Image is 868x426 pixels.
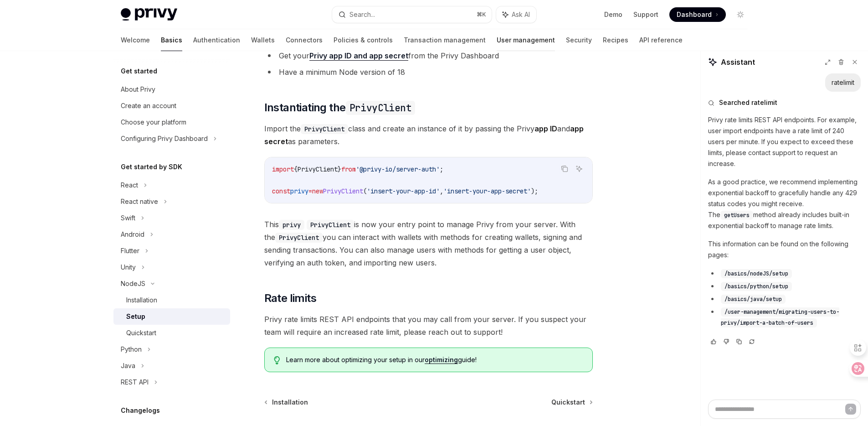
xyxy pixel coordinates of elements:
span: 'insert-your-app-id' [367,187,440,195]
span: Assistant [721,57,755,68]
div: Swift [121,213,135,223]
div: Java [121,360,135,371]
div: Android [121,229,144,240]
a: Quickstart [113,325,230,341]
span: PrivyClient [323,187,363,195]
div: Installation [126,295,157,306]
span: Rate limits [264,291,316,306]
a: Security [566,29,592,51]
span: ); [531,187,538,195]
button: Ask AI [496,6,536,23]
code: PrivyClient [346,101,415,115]
button: Copy the contents from the code block [559,163,570,175]
div: Setup [126,311,145,322]
div: Flutter [121,245,139,256]
a: Choose your platform [113,114,230,130]
a: Installation [265,398,308,407]
h5: Get started [121,66,157,77]
button: Search...⌘K [332,6,492,23]
h5: Get started by SDK [121,161,182,172]
span: Ask AI [512,10,530,19]
a: Demo [604,10,622,19]
p: This information can be found on the following pages: [708,239,861,260]
a: Basics [161,29,182,51]
span: const [272,187,290,195]
a: Transaction management [404,29,486,51]
h5: Changelogs [121,405,160,416]
span: PrivyClient [298,165,338,173]
div: Python [121,344,142,355]
a: About Privy [113,81,230,98]
span: Quickstart [551,398,585,407]
a: Wallets [251,29,275,51]
a: Privy app ID and app secret [309,51,408,61]
div: Choose your platform [121,117,186,128]
span: Learn more about optimizing your setup in our guide! [286,355,583,364]
span: /basics/python/setup [724,283,788,290]
span: = [308,187,312,195]
button: Searched ratelimit [708,98,861,107]
a: Quickstart [551,398,592,407]
p: Privy rate limits REST API endpoints. For example, user import endpoints have a rate limit of 240... [708,114,861,169]
span: privy [290,187,308,195]
span: Dashboard [677,10,712,19]
span: This is now your entry point to manage Privy from your server. With the you can interact with wal... [264,218,593,269]
span: Privy rate limits REST API endpoints that you may call from your server. If you suspect your team... [264,313,593,338]
code: PrivyClient [275,233,323,243]
a: API reference [639,29,683,51]
a: Connectors [286,29,323,51]
code: PrivyClient [307,220,354,230]
div: Configuring Privy Dashboard [121,133,208,144]
span: getUsers [724,212,750,219]
div: REST API [121,377,149,388]
p: As a good practice, we recommend implementing exponential backoff to gracefully handle any 429 st... [708,177,861,231]
span: /basics/java/setup [724,296,782,303]
a: Support [633,10,658,19]
span: import [272,165,294,173]
a: Dashboard [669,7,726,22]
div: Create an account [121,100,176,111]
a: Create an account [113,98,230,114]
a: Setup [113,308,230,325]
div: React [121,180,138,191]
button: Send message [845,404,856,415]
strong: app ID [534,124,557,133]
code: PrivyClient [301,124,348,134]
a: optimizing [425,356,458,364]
div: React native [121,196,158,207]
span: } [338,165,341,173]
div: Quickstart [126,327,156,338]
span: , [440,187,443,195]
span: Import the class and create an instance of it by passing the Privy and as parameters. [264,122,593,148]
span: ; [440,165,443,173]
div: NodeJS [121,278,145,289]
a: Welcome [121,29,150,51]
span: ⌘ K [477,11,486,18]
li: Have a minimum Node version of 18 [264,66,593,78]
div: Unity [121,262,136,273]
button: Toggle dark mode [733,7,748,22]
span: { [294,165,298,173]
a: Recipes [603,29,628,51]
button: Ask AI [573,163,585,175]
div: About Privy [121,84,155,95]
span: /user-management/migrating-users-to-privy/import-a-batch-of-users [721,308,839,327]
svg: Tip [274,356,280,364]
img: light logo [121,8,177,21]
a: Policies & controls [334,29,393,51]
div: ratelimit [832,78,854,87]
span: ( [363,187,367,195]
span: 'insert-your-app-secret' [443,187,531,195]
span: Searched ratelimit [719,98,777,107]
a: Installation [113,292,230,308]
span: '@privy-io/server-auth' [356,165,440,173]
li: Get your from the Privy Dashboard [264,49,593,62]
span: /basics/nodeJS/setup [724,270,788,277]
span: from [341,165,356,173]
span: Installation [272,398,308,407]
a: User management [497,29,555,51]
div: Search... [349,9,375,20]
a: Authentication [193,29,240,51]
span: new [312,187,323,195]
span: Instantiating the [264,100,415,115]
